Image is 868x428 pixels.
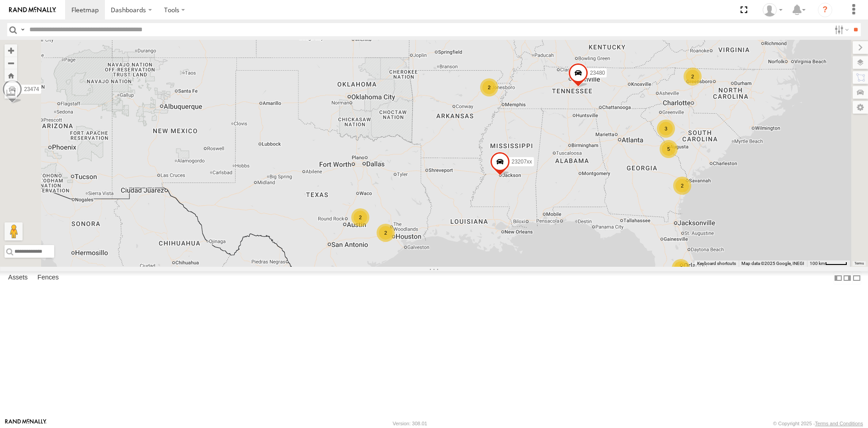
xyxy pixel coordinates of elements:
a: Terms (opens in new tab) [854,262,864,265]
div: Version: 308.01 [393,421,427,426]
div: 2 [480,78,498,96]
span: 23474 [24,86,39,92]
div: Sardor Khadjimedov [759,3,786,17]
label: Dock Summary Table to the Left [834,271,843,284]
button: Zoom Home [5,69,17,82]
label: Dock Summary Table to the Right [843,271,852,284]
button: Zoom in [5,44,17,57]
a: Terms and Conditions [815,421,863,426]
span: 100 km [810,261,825,266]
div: 3 [657,120,675,138]
label: Measure [5,86,17,99]
span: Map data ©2025 Google, INEGI [741,261,804,266]
button: Zoom out [5,57,17,69]
button: Drag Pegman onto the map to open Street View [5,222,23,240]
span: 23480 [590,70,605,76]
span: 23207xx [512,158,532,164]
a: Visit our Website [5,419,47,428]
button: Keyboard shortcuts [697,260,736,267]
div: 2 [351,208,369,226]
label: Assets [4,272,32,284]
img: rand-logo.svg [9,7,56,13]
i: ? [818,3,832,17]
div: 5 [660,140,678,158]
label: Search Filter Options [831,23,850,36]
label: Hide Summary Table [852,271,861,284]
button: Map Scale: 100 km per 45 pixels [807,260,850,267]
div: 4 [672,259,690,277]
div: © Copyright 2025 - [773,421,863,426]
div: 2 [684,67,702,86]
div: 2 [673,177,691,195]
div: 2 [377,224,395,242]
label: Map Settings [853,101,868,114]
label: Fences [33,272,63,284]
label: Search Query [19,23,26,36]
